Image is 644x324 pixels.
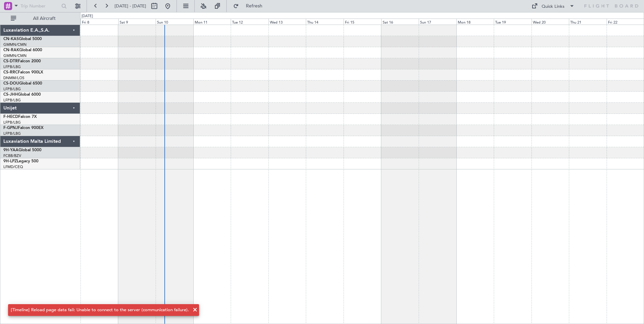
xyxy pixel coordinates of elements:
a: CS-DOUGlobal 6500 [3,82,42,86]
div: Tue 19 [494,19,532,25]
a: CN-KASGlobal 5000 [3,37,42,41]
div: [DATE] [82,13,93,19]
a: LFPB/LBG [3,120,21,125]
span: 9H-LPZ [3,159,17,163]
a: LFPB/LBG [3,98,21,103]
a: F-GPNJFalcon 900EX [3,126,43,130]
a: LFPB/LBG [3,87,21,92]
span: [DATE] - [DATE] [115,3,146,9]
button: All Aircraft [7,13,73,24]
a: DNMM/LOS [3,75,24,80]
a: LFPB/LBG [3,64,21,69]
span: CS-RRC [3,70,18,74]
a: LFPB/LBG [3,131,21,136]
input: Trip Number [21,1,59,11]
div: Mon 11 [193,19,231,25]
div: Sun 17 [419,19,456,25]
span: F-GPNJ [3,126,18,130]
span: All Aircraft [18,16,71,21]
div: Sun 10 [156,19,193,25]
div: [Timeline] Reload page data fail: Unable to connect to the server (communication failure). [11,307,189,314]
span: CS-DTR [3,59,18,63]
span: 9H-YAA [3,148,19,152]
div: Tue 12 [231,19,268,25]
button: Refresh [230,1,270,11]
span: Refresh [240,4,268,8]
span: CN-RAK [3,48,19,52]
div: Thu 21 [569,19,607,25]
div: Sat 16 [381,19,419,25]
a: CN-RAKGlobal 6000 [3,48,42,52]
a: CS-JHHGlobal 6000 [3,93,41,97]
a: LFMD/CEQ [3,164,23,169]
div: Fri 15 [344,19,381,25]
a: CS-RRCFalcon 900LX [3,70,43,74]
span: CN-KAS [3,37,19,41]
span: CS-JHH [3,93,18,97]
span: F-HECD [3,115,18,119]
div: Fri 8 [80,19,118,25]
div: Wed 20 [532,19,569,25]
a: 9H-YAAGlobal 5000 [3,148,41,152]
div: Mon 18 [456,19,494,25]
button: Quick Links [528,1,578,11]
a: F-HECDFalcon 7X [3,115,37,119]
a: GMMN/CMN [3,53,27,58]
a: FCBB/BZV [3,153,21,158]
div: Quick Links [542,3,565,10]
a: 9H-LPZLegacy 500 [3,159,38,163]
a: CS-DTRFalcon 2000 [3,59,41,63]
div: Sat 9 [118,19,156,25]
span: CS-DOU [3,82,19,86]
div: Thu 14 [306,19,344,25]
div: Wed 13 [268,19,306,25]
a: GMMN/CMN [3,42,27,47]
